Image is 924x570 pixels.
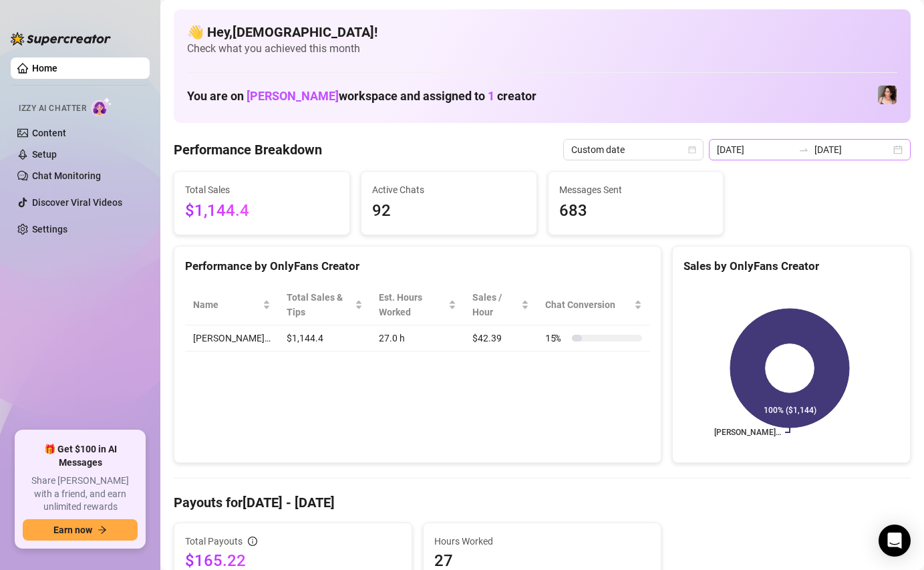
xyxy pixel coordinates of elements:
[287,290,352,319] span: Total Sales & Tips
[23,443,138,469] span: 🎁 Get $100 in AI Messages
[185,182,339,197] span: Total Sales
[814,142,891,157] input: End date
[98,525,107,535] span: arrow-right
[32,149,57,160] a: Setup
[53,525,92,535] span: Earn now
[464,325,537,351] td: $42.39
[185,325,279,351] td: [PERSON_NAME]…
[19,102,86,115] span: Izzy AI Chatter
[464,285,537,325] th: Sales / Hour
[472,290,518,319] span: Sales / Hour
[279,325,371,351] td: $1,144.4
[185,257,650,275] div: Performance by OnlyFans Creator
[434,534,650,549] span: Hours Worked
[92,97,112,116] img: AI Chatter
[174,140,322,159] h4: Performance Breakdown
[879,525,911,557] div: Open Intercom Messenger
[32,128,66,138] a: Content
[571,140,696,160] span: Custom date
[559,182,713,197] span: Messages Sent
[185,285,279,325] th: Name
[798,144,809,155] span: to
[32,63,57,74] a: Home
[185,198,339,224] span: $1,144.4
[247,89,339,103] span: [PERSON_NAME]
[545,297,631,312] span: Chat Conversion
[688,146,696,154] span: calendar
[717,142,793,157] input: Start date
[372,182,526,197] span: Active Chats
[878,86,897,104] img: Lauren
[185,534,243,549] span: Total Payouts
[379,290,446,319] div: Est. Hours Worked
[193,297,260,312] span: Name
[714,428,781,437] text: [PERSON_NAME]…
[559,198,713,224] span: 683
[488,89,494,103] span: 1
[174,493,911,512] h4: Payouts for [DATE] - [DATE]
[187,41,897,56] span: Check what you achieved this month
[798,144,809,155] span: swap-right
[279,285,371,325] th: Total Sales & Tips
[187,23,897,41] h4: 👋 Hey, [DEMOGRAPHIC_DATA] !
[248,537,257,546] span: info-circle
[545,331,567,345] span: 15 %
[23,474,138,514] span: Share [PERSON_NAME] with a friend, and earn unlimited rewards
[537,285,650,325] th: Chat Conversion
[683,257,899,275] div: Sales by OnlyFans Creator
[32,170,101,181] a: Chat Monitoring
[32,197,122,208] a: Discover Viral Videos
[371,325,465,351] td: 27.0 h
[11,32,111,45] img: logo-BBDzfeDw.svg
[187,89,536,104] h1: You are on workspace and assigned to creator
[372,198,526,224] span: 92
[32,224,67,235] a: Settings
[23,519,138,541] button: Earn nowarrow-right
